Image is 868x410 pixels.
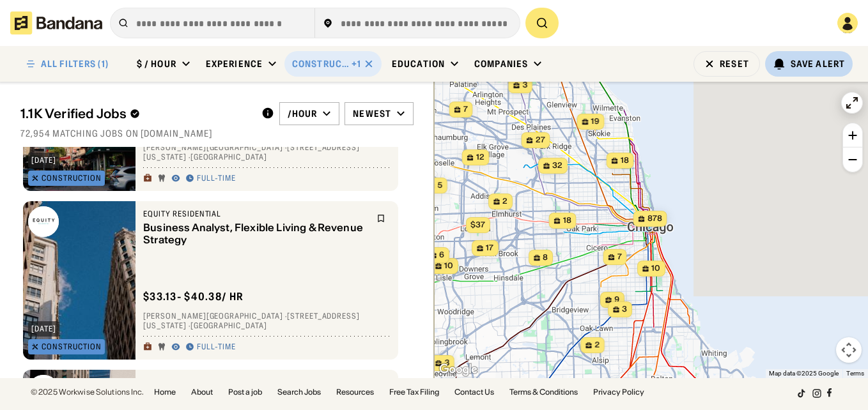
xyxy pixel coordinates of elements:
[31,156,56,164] div: [DATE]
[562,215,571,226] span: 18
[277,388,321,396] a: Search Jobs
[42,343,102,351] div: Construction
[353,108,391,119] div: Newest
[502,196,508,207] span: 2
[836,337,862,363] button: Map camera controls
[437,361,479,378] a: Open this area in Google Maps (opens a new window)
[389,388,439,396] a: Free Tax Filing
[535,135,545,146] span: 27
[614,294,619,305] span: 9
[476,152,484,163] span: 12
[143,209,369,219] div: Equity Residential
[228,388,262,396] a: Post a job
[454,388,494,396] a: Contact Us
[552,160,562,171] span: 32
[720,59,749,68] div: Reset
[509,388,578,396] a: Terms & Conditions
[543,252,548,263] span: 8
[42,174,102,182] div: Construction
[143,311,391,331] div: [PERSON_NAME][GEOGRAPHIC_DATA] · [STREET_ADDRESS][US_STATE] · [GEOGRAPHIC_DATA]
[486,243,493,254] span: 17
[28,375,59,406] img: Equity Residential logo
[594,340,600,351] span: 2
[197,342,236,353] div: Full-time
[620,155,628,166] span: 18
[617,252,621,262] span: 7
[31,388,144,396] div: © 2025 Workwise Solutions Inc.
[191,388,213,396] a: About
[591,116,599,127] span: 19
[439,250,444,261] span: 6
[31,325,56,333] div: [DATE]
[437,180,442,191] span: 5
[197,174,236,184] div: Full-time
[622,304,627,315] span: 3
[154,388,176,396] a: Home
[846,370,864,377] a: Terms (opens in new tab)
[28,206,59,237] img: Equity Residential logo
[206,58,263,70] div: Experience
[651,263,660,274] span: 10
[593,388,644,396] a: Privacy Policy
[20,128,414,139] div: 72,954 matching jobs on [DOMAIN_NAME]
[392,58,445,70] div: Education
[769,370,839,377] span: Map data ©2025 Google
[791,58,845,70] div: Save Alert
[474,58,528,70] div: Companies
[292,58,349,70] div: Construction
[444,358,449,368] span: 3
[470,220,485,229] span: $37
[143,222,369,246] div: Business Analyst, Flexible Living & Revenue Strategy
[288,108,318,119] div: /hour
[336,388,374,396] a: Resources
[647,213,662,224] span: 878
[522,80,527,91] span: 3
[143,290,244,303] div: $ 33.13 - $40.38 / hr
[137,58,176,70] div: $ / hour
[20,147,414,378] div: grid
[41,59,109,68] div: ALL FILTERS (1)
[352,58,361,70] div: +1
[444,261,453,271] span: 10
[10,11,102,34] img: Bandana logotype
[20,106,251,121] div: 1.1K Verified Jobs
[437,361,479,378] img: Google
[463,104,467,115] span: 7
[143,142,391,162] div: [PERSON_NAME][GEOGRAPHIC_DATA] · [STREET_ADDRESS][US_STATE] · [GEOGRAPHIC_DATA]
